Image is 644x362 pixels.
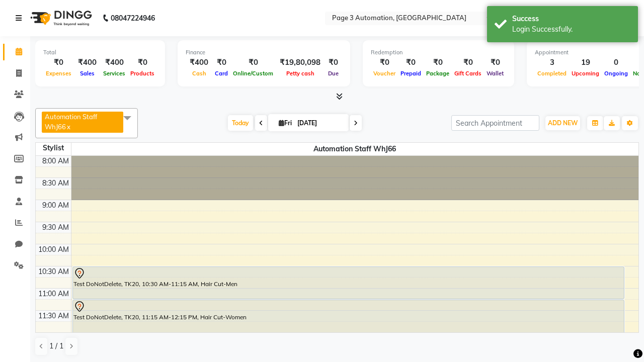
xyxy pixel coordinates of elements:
[569,70,602,77] span: Upcoming
[424,70,452,77] span: Package
[186,57,212,68] div: ₹400
[128,70,157,77] span: Products
[602,57,630,68] div: 0
[230,57,276,68] div: ₹0
[371,48,506,57] div: Redemption
[424,57,452,68] div: ₹0
[186,48,342,57] div: Finance
[66,123,70,131] a: x
[43,48,157,57] div: Total
[40,178,71,189] div: 8:30 AM
[36,266,71,277] div: 10:30 AM
[294,116,345,131] input: 2025-10-03
[40,200,71,211] div: 9:00 AM
[326,70,341,77] span: Due
[36,244,71,255] div: 10:00 AM
[101,57,128,68] div: ₹400
[73,300,624,343] div: Test DoNotDelete, TK20, 11:15 AM-12:15 PM, Hair Cut-Women
[535,57,569,68] div: 3
[73,267,624,299] div: Test DoNotDelete, TK20, 10:30 AM-11:15 AM, Hair Cut-Men
[212,70,230,77] span: Card
[43,70,74,77] span: Expenses
[128,57,157,68] div: ₹0
[212,57,230,68] div: ₹0
[602,70,630,77] span: Ongoing
[36,143,71,153] div: Stylist
[548,119,578,127] span: ADD NEW
[484,57,506,68] div: ₹0
[40,222,71,233] div: 9:30 AM
[398,57,424,68] div: ₹0
[101,70,128,77] span: Services
[451,115,539,131] input: Search Appointment
[512,24,630,35] div: Login Successfully.
[190,70,209,77] span: Cash
[71,143,639,155] span: Automation Staff WhJ66
[276,119,294,127] span: Fri
[284,70,317,77] span: Petty cash
[49,341,63,351] span: 1 / 1
[230,70,276,77] span: Online/Custom
[325,57,342,68] div: ₹0
[569,57,602,68] div: 19
[111,4,155,32] b: 08047224946
[40,156,71,166] div: 8:00 AM
[535,70,569,77] span: Completed
[43,57,74,68] div: ₹0
[36,311,71,321] div: 11:30 AM
[371,70,398,77] span: Voucher
[45,113,97,131] span: Automation Staff WhJ66
[398,70,424,77] span: Prepaid
[74,57,101,68] div: ₹400
[371,57,398,68] div: ₹0
[36,289,71,299] div: 11:00 AM
[26,4,95,32] img: logo
[484,70,506,77] span: Wallet
[452,70,484,77] span: Gift Cards
[512,14,630,24] div: Success
[276,57,325,68] div: ₹19,80,098
[545,116,580,130] button: ADD NEW
[228,115,253,131] span: Today
[452,57,484,68] div: ₹0
[77,70,97,77] span: Sales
